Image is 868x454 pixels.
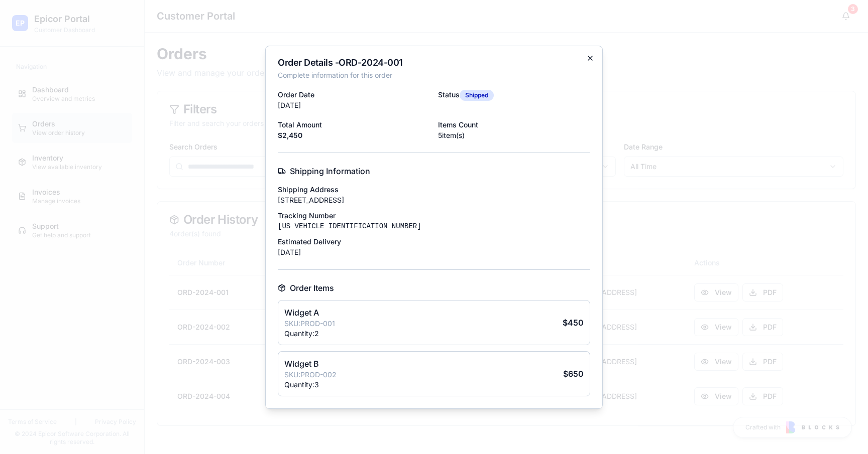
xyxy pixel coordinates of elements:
[278,130,430,140] p: $ 2,450
[563,317,584,329] p: $ 450
[284,307,335,319] p: Widget A
[278,185,339,194] label: Shipping Address
[284,329,335,339] p: Quantity: 2
[438,130,590,140] p: 5 item(s)
[278,282,590,294] h4: Order Items
[284,380,337,390] p: Quantity: 3
[278,58,590,67] h2: Order Details - ORD-2024-001
[278,211,336,220] label: Tracking Number
[278,195,590,205] p: [STREET_ADDRESS]
[284,358,337,370] p: Widget B
[278,90,314,99] label: Order Date
[460,90,494,101] div: Shipped
[278,165,590,177] h4: Shipping Information
[278,237,341,246] label: Estimated Delivery
[278,70,590,80] p: Complete information for this order
[278,221,590,231] p: [US_VEHICLE_IDENTIFICATION_NUMBER]
[438,120,478,129] label: Items Count
[284,370,337,380] p: SKU: PROD-002
[278,100,430,110] p: [DATE]
[284,319,335,329] p: SKU: PROD-001
[438,90,460,99] label: Status
[278,247,590,257] p: [DATE]
[278,120,322,129] label: Total Amount
[563,368,584,380] p: $ 650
